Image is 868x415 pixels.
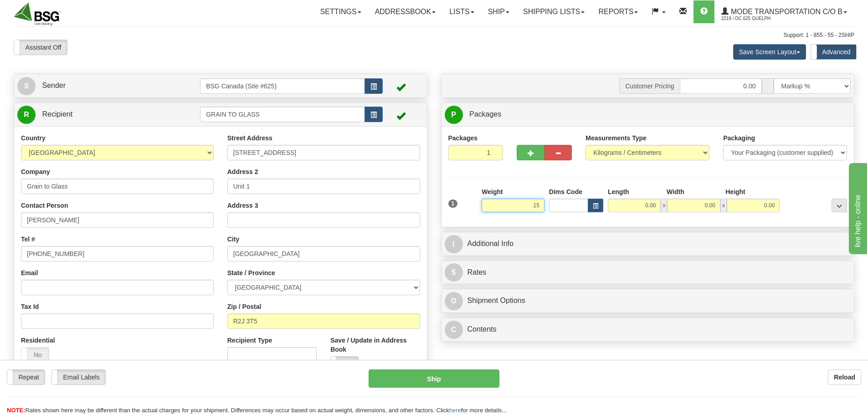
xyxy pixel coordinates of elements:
input: Recipient Id [200,107,365,122]
span: 2219 / DC 625 Guelph [721,14,790,23]
span: 1 [448,200,458,208]
span: O [445,292,463,310]
iframe: chat widget [847,161,867,254]
a: OShipment Options [445,292,851,310]
a: IAdditional Info [445,235,851,253]
input: Enter a location [227,145,420,160]
label: Height [725,187,745,196]
a: CContents [445,320,851,339]
label: Address 3 [227,201,258,210]
label: Repeat [7,370,45,384]
label: City [227,235,239,244]
b: Reload [834,374,855,381]
a: Shipping lists [516,0,591,23]
div: Support: 1 - 855 - 55 - 2SHIP [14,31,854,39]
label: Dims Code [549,187,582,196]
label: Country [21,133,46,143]
a: Mode Transportation c/o B 2219 / DC 625 Guelph [714,0,854,23]
label: Tel # [21,235,35,244]
label: Advanced [811,45,856,59]
input: Sender Id [200,78,365,94]
label: Email Labels [52,370,105,384]
label: Assistant Off [14,40,67,55]
span: C [445,321,463,339]
button: Save Screen Layout [733,44,806,60]
span: Mode Transportation c/o B [729,8,842,15]
a: Addressbook [368,0,443,23]
span: I [445,235,463,253]
a: Ship [481,0,516,23]
label: Contact Person [21,201,68,210]
span: x [661,199,667,212]
label: No [331,357,358,371]
div: ... [832,199,847,212]
label: Residential [21,336,55,345]
label: Packages [448,133,478,143]
a: here [449,407,461,414]
label: Email [21,268,38,277]
a: Settings [313,0,368,23]
button: Reload [828,369,861,385]
label: Length [608,187,629,196]
span: P [445,106,463,124]
label: Recipient Type [227,336,272,345]
label: Weight [482,187,503,196]
span: S [17,77,36,95]
label: Zip / Postal [227,302,262,311]
label: Company [21,167,50,176]
label: Tax Id [21,302,39,311]
span: Recipient [42,110,72,118]
span: Sender [42,82,66,89]
a: $Rates [445,263,851,282]
a: Lists [442,0,481,23]
a: P Packages [445,105,851,124]
span: Packages [469,110,501,118]
a: R Recipient [17,105,180,124]
label: Width [667,187,684,196]
a: S Sender [17,77,200,95]
label: State / Province [227,268,275,277]
label: Street Address [227,133,272,143]
label: No [21,348,49,362]
img: logo2219.jpg [14,2,61,26]
span: R [17,106,36,124]
label: Measurements Type [586,133,647,143]
span: x [720,199,727,212]
div: live help - online [7,5,84,16]
label: Address 2 [227,167,258,176]
span: NOTE: [7,407,25,414]
button: Ship [369,369,499,388]
span: $ [445,263,463,282]
label: Save / Update in Address Book [330,336,420,354]
label: Packaging [723,133,755,143]
a: Reports [591,0,645,23]
span: Customer Pricing [619,78,679,94]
